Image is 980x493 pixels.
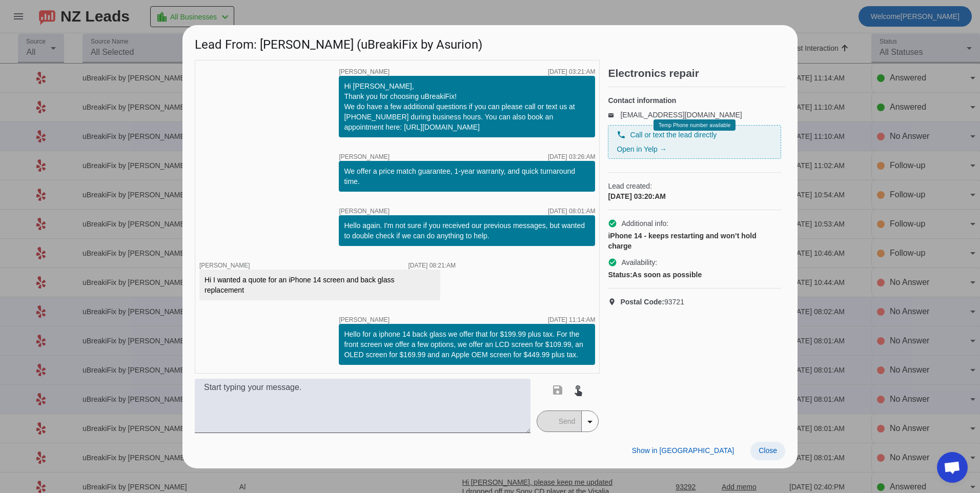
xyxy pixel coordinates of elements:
span: 93721 [620,297,684,307]
span: [PERSON_NAME] [199,262,250,269]
div: iPhone 14 - keeps restarting and won’t hold charge [608,231,781,251]
div: [DATE] 03:20:AM [608,191,781,201]
button: Show in [GEOGRAPHIC_DATA] [624,442,742,460]
span: [PERSON_NAME] [339,69,390,75]
div: [DATE] 03:26:AM [548,154,595,160]
div: Hello again. I'm not sure if you received our previous messages, but wanted to double check if we... [344,220,590,241]
h1: Lead From: [PERSON_NAME] (uBreakiFix by Asurion) [182,25,798,59]
span: Availability: [621,257,657,268]
div: Hello for a iphone 14 back glass we offer that for $199.99 plus tax. For the front screen we offe... [344,329,590,360]
span: [PERSON_NAME] [339,317,390,323]
mat-icon: arrow_drop_down [584,416,596,428]
mat-icon: phone [617,130,626,139]
span: [PERSON_NAME] [339,208,390,214]
div: Open chat [937,452,968,483]
mat-icon: check_circle [608,219,617,228]
span: Temp Phone number available [659,122,730,128]
strong: Postal Code: [620,298,664,306]
div: We offer a price match guarantee, 1-year warranty, and quick turnaround time.​ [344,166,590,187]
mat-icon: location_on [608,298,620,306]
div: [DATE] 08:01:AM [548,208,595,214]
div: As soon as possible [608,270,781,280]
span: Close [759,446,777,455]
mat-icon: email [608,112,620,117]
span: [PERSON_NAME] [339,154,390,160]
div: Hi I wanted a quote for an iPhone 14 screen and back glass replacement [205,275,435,295]
mat-icon: touch_app [572,384,584,396]
div: [DATE] 11:14:AM [548,317,595,323]
span: Lead created: [608,181,781,191]
span: Show in [GEOGRAPHIC_DATA] [632,446,734,455]
button: Close [750,442,785,460]
div: [DATE] 08:21:AM [409,262,456,269]
a: [EMAIL_ADDRESS][DOMAIN_NAME] [620,111,742,119]
a: Open in Yelp → [617,145,666,153]
div: [DATE] 03:21:AM [548,69,595,75]
strong: Status: [608,271,632,279]
span: Additional info: [621,218,668,229]
div: Hi [PERSON_NAME], Thank you for choosing uBreakiFix! We do have a few additional questions if you... [344,81,590,132]
span: Call or text the lead directly [630,130,717,140]
mat-icon: check_circle [608,258,617,267]
h2: Electronics repair [608,68,785,78]
h4: Contact information [608,95,781,106]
